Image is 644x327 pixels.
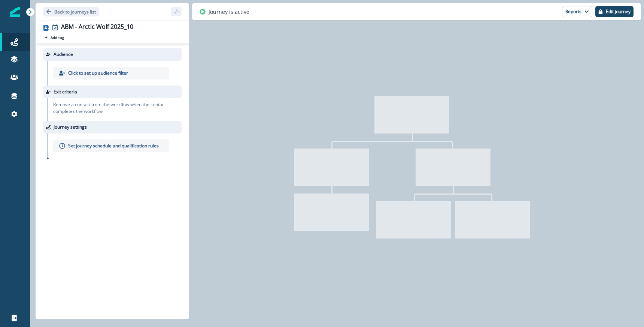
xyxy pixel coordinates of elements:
[54,51,73,58] p: Audience
[43,34,66,40] button: Add tag
[68,70,128,76] p: Click to set up audience filter
[43,7,99,16] button: Go back
[10,7,20,17] img: Inflection
[51,35,64,40] p: Add tag
[61,23,133,31] div: ABM - Arctic Wolf 2025_10
[595,6,634,17] button: Edit journey
[606,9,631,14] p: Edit journey
[54,9,96,15] p: Back to journeys list
[53,101,182,115] p: Remove a contact from the workflow when the contact completes the workflow
[562,6,592,17] button: Reports
[209,8,249,16] p: Journey is active
[54,88,77,95] p: Exit criteria
[68,142,159,149] p: Set journey schedule and qualification rules
[54,124,87,130] p: Journey settings
[171,7,182,16] button: sidebar collapse toggle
